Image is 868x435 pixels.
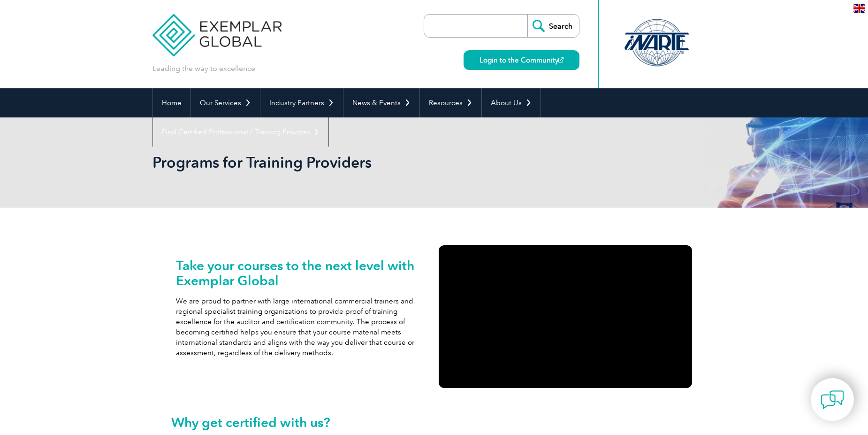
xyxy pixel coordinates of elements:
h2: Programs for Training Providers [152,155,547,170]
h2: Why get certified with us? [171,415,697,430]
a: Find Certified Professional / Training Provider [153,117,328,147]
h2: Take your courses to the next level with Exemplar Global [176,258,429,288]
a: Home [153,88,190,117]
input: Search [527,15,579,37]
img: open_square.png [558,57,563,62]
img: contact-chat.png [821,388,844,412]
a: Industry Partners [260,88,343,117]
a: About Us [482,88,541,117]
p: Leading the way to excellence [152,63,255,74]
a: Resources [420,88,481,117]
p: We are proud to partner with large international commercial trainers and regional specialist trai... [176,296,429,358]
img: en [853,4,865,13]
a: News & Events [343,88,419,117]
a: Our Services [191,88,260,117]
a: Login to the Community [464,50,579,70]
